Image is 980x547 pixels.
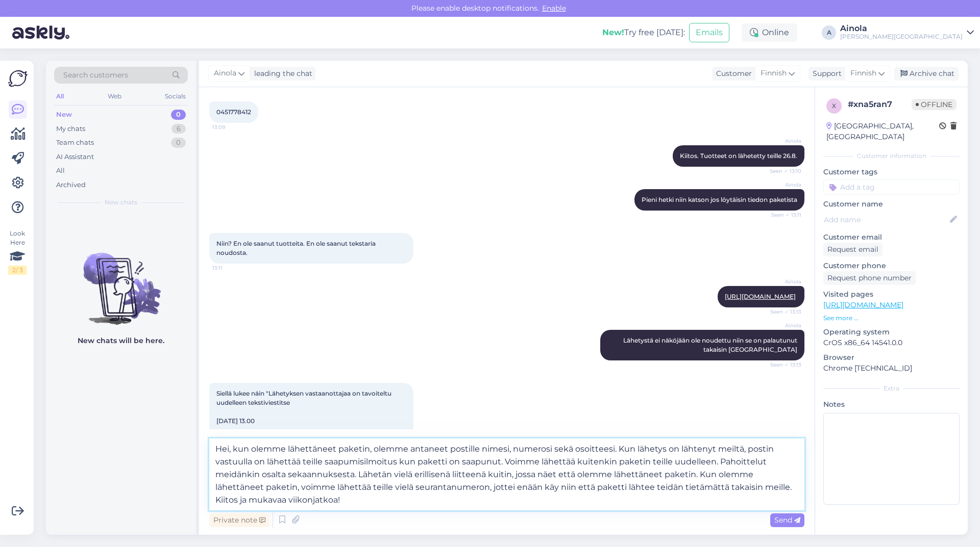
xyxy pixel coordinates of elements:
[840,24,963,33] div: Ainola
[823,363,960,374] p: Chrome [TECHNICAL_ID]
[823,314,960,323] p: See more ...
[106,90,124,103] div: Web
[824,214,948,225] input: Add name
[823,384,960,393] div: Extra
[539,4,569,13] span: Enable
[826,121,939,142] div: [GEOGRAPHIC_DATA], [GEOGRAPHIC_DATA]
[214,68,236,79] span: Ainola
[642,196,797,203] span: Pieni hetki niin katson jos löytäisin tiedon paketista
[63,70,128,81] span: Search customers
[912,99,957,110] span: Offline
[823,352,960,363] p: Browser
[212,264,251,272] span: 13:11
[56,138,94,148] div: Team chats
[8,266,27,275] div: 2 / 3
[823,232,960,243] p: Customer email
[763,278,801,285] span: Ainola
[823,199,960,210] p: Customer name
[163,90,188,103] div: Socials
[763,181,801,189] span: Ainola
[774,515,800,525] span: Send
[823,337,960,348] p: CrOS x86_64 14541.0.0
[761,68,787,79] span: Finnish
[105,198,137,207] span: New chats
[8,229,27,275] div: Look Here
[823,399,960,410] p: Notes
[171,124,186,134] div: 6
[725,293,796,300] a: [URL][DOMAIN_NAME]
[894,67,959,81] div: Archive chat
[171,138,186,148] div: 0
[823,167,960,177] p: Customer tags
[823,151,960,161] div: Customer information
[209,513,269,527] div: Private note
[763,167,801,175] span: Seen ✓ 13:10
[8,69,28,88] img: Askly Logo
[216,108,251,116] span: 0451778412
[250,68,312,79] div: leading the chat
[823,289,960,300] p: Visited pages
[78,335,164,346] p: New chats will be here.
[823,179,960,195] input: Add a tag
[823,261,960,271] p: Customer phone
[56,110,72,120] div: New
[56,166,65,176] div: All
[848,98,912,111] div: # xna5ran7
[823,327,960,337] p: Operating system
[822,25,836,40] div: A
[46,235,196,326] img: No chats
[56,124,85,134] div: My chats
[763,137,801,145] span: Ainola
[171,110,186,120] div: 0
[54,90,66,103] div: All
[680,152,797,160] span: Kiitos. Tuotteet on lähetetty teille 26.8.
[209,438,804,510] textarea: Hei, kun olemme lähettäneet paketin, olemme antaneet postille nimesi, numerosi sekä osoitteesi. K...
[823,271,916,285] div: Request phone number
[602,27,685,39] div: Try free [DATE]:
[602,28,624,37] b: New!
[763,308,801,316] span: Seen ✓ 13:13
[216,389,406,452] span: Siellä lukee näin "Lähetyksen vastaanottajaa on tavoiteltu uudelleen tekstiviestitse [DATE] 13.00...
[850,68,876,79] span: Finnish
[212,123,251,131] span: 13:09
[689,23,729,42] button: Emails
[763,322,801,329] span: Ainola
[56,180,86,190] div: Archived
[763,361,801,369] span: Seen ✓ 13:13
[742,23,797,42] div: Online
[840,33,963,41] div: [PERSON_NAME][GEOGRAPHIC_DATA]
[56,152,94,162] div: AI Assistant
[823,243,883,256] div: Request email
[832,102,836,110] span: x
[823,300,903,309] a: [URL][DOMAIN_NAME]
[712,68,752,79] div: Customer
[808,68,842,79] div: Support
[840,24,974,41] a: Ainola[PERSON_NAME][GEOGRAPHIC_DATA]
[763,211,801,219] span: Seen ✓ 13:11
[216,240,377,256] span: Niin? En ole saanut tuotteita. En ole saanut tekstaria noudosta.
[623,336,799,353] span: Lähetystä ei näköjään ole noudettu niin se on palautunut takaisin [GEOGRAPHIC_DATA]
